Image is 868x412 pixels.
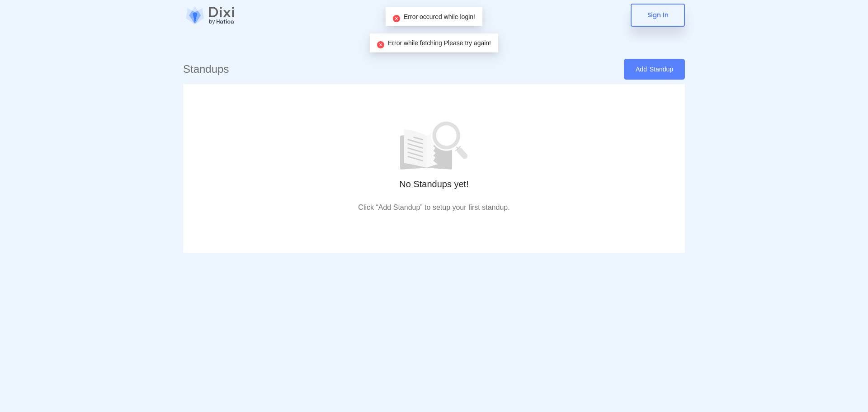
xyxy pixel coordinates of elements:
span: close-circle [393,15,400,22]
a: Sign In [631,4,685,27]
span: close-circle [377,41,384,48]
span: Error occured while login! [404,13,475,20]
h5: Standups [183,63,229,76]
p: Click “Add Standup” to setup your first standup. [183,199,685,217]
a: Add Standup [624,59,685,80]
span: Error while fetching Please try again! [388,39,491,47]
h5: No Standups yet! [183,179,685,189]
